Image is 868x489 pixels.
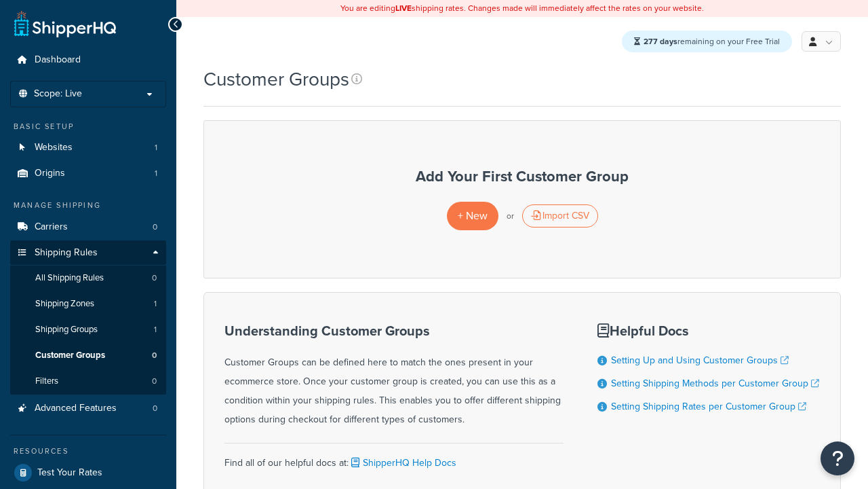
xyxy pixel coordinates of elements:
[152,350,157,361] span: 0
[35,298,94,310] span: Shipping Zones
[35,142,73,153] span: Websites
[10,121,166,132] div: Basic Setup
[152,272,157,284] span: 0
[203,66,349,92] h1: Customer Groups
[10,215,166,240] a: Carriers 0
[35,350,105,361] span: Customer Groups
[10,48,166,73] a: Dashboard
[10,317,166,342] a: Shipping Groups 1
[10,266,166,291] li: All Shipping Rules
[37,467,102,479] span: Test Your Rates
[35,221,68,233] span: Carriers
[10,240,166,266] a: Shipping Rules
[224,323,564,429] div: Customer Groups can be defined here to match the ones present in your ecommerce store. Once your ...
[35,272,104,284] span: All Shipping Rules
[611,376,819,391] a: Setting Shipping Methods per Customer Group
[10,215,166,240] li: Carriers
[34,88,82,100] span: Scope: Live
[10,266,166,291] a: All Shipping Rules 0
[10,343,166,368] a: Customer Groups 0
[35,324,98,336] span: Shipping Groups
[10,396,166,421] a: Advanced Features 0
[10,369,166,394] li: Filters
[10,135,166,160] li: Websites
[10,161,166,186] li: Origins
[10,135,166,160] a: Websites 1
[644,35,677,48] strong: 277 days
[10,200,166,211] div: Manage Shipping
[10,446,166,457] div: Resources
[35,54,81,66] span: Dashboard
[10,240,166,395] li: Shipping Rules
[10,161,166,186] a: Origins 1
[155,168,157,179] span: 1
[155,142,157,153] span: 1
[35,376,58,387] span: Filters
[611,353,789,367] a: Setting Up and Using Customer Groups
[154,324,157,336] span: 1
[458,208,488,223] span: + New
[395,2,412,14] b: LIVE
[10,396,166,421] li: Advanced Features
[224,323,564,338] h3: Understanding Customer Groups
[10,291,166,316] a: Shipping Zones 1
[218,168,827,185] h3: Add Your First Customer Group
[35,247,98,259] span: Shipping Rules
[153,221,157,233] span: 0
[35,168,65,179] span: Origins
[35,403,117,414] span: Advanced Features
[447,202,498,230] a: + New
[14,10,116,37] a: ShipperHQ Home
[10,317,166,342] li: Shipping Groups
[821,441,854,475] button: Open Resource Center
[349,456,456,470] a: ShipperHQ Help Docs
[224,443,564,473] div: Find all of our helpful docs at:
[154,298,157,310] span: 1
[10,291,166,316] li: Shipping Zones
[10,460,166,485] a: Test Your Rates
[597,323,819,338] h3: Helpful Docs
[153,403,157,414] span: 0
[622,31,792,52] div: remaining on your Free Trial
[522,204,598,228] div: Import CSV
[507,206,514,225] p: or
[10,343,166,368] li: Customer Groups
[10,369,166,394] a: Filters 0
[611,399,806,414] a: Setting Shipping Rates per Customer Group
[152,376,157,387] span: 0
